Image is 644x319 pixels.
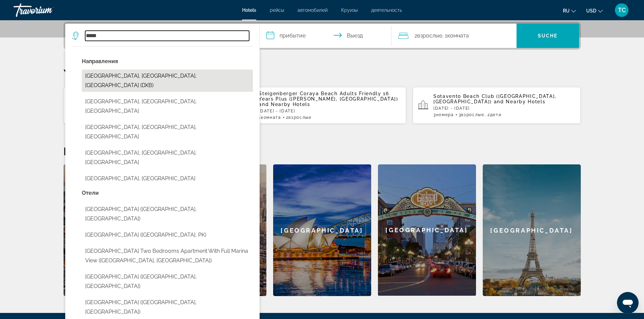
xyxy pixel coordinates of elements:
button: Sotavento Beach Club ([GEOGRAPHIC_DATA], [GEOGRAPHIC_DATA]) and Nearby Hotels[DATE] - [DATE]3номе... [413,87,581,124]
div: Such-Widget [65,24,579,48]
a: деятельность [371,7,402,13]
button: Select hotel: Dubai Hotel (Mingora, PK) [82,229,253,241]
a: Barcelona[GEOGRAPHIC_DATA] [64,164,162,296]
a: San Diego[GEOGRAPHIC_DATA] [378,164,476,296]
div: [GEOGRAPHIC_DATA] [273,164,371,296]
span: Взрослые [461,112,484,117]
button: Steigenberger Coraya Beach Adults Friendly 16 Years Plus ([PERSON_NAME], [GEOGRAPHIC_DATA]) and N... [238,87,406,124]
p: City options [82,57,253,66]
a: Sydney[GEOGRAPHIC_DATA] [273,164,371,296]
font: Suche [538,33,558,38]
button: Benutzermenü [613,3,630,17]
a: Paris[GEOGRAPHIC_DATA] [483,164,581,296]
button: Select hotel: Dubai 7 Star Hotel (Nanning, CN) [82,270,253,293]
button: Select hotel: Dubai Hotel (Adler, RU) [82,203,253,225]
span: and Nearby Hotels [259,102,310,107]
span: 1 [259,115,281,120]
button: Select city: Dubai Desert, Dubai Emirate, United Arab Emirates [82,121,253,143]
font: ru [563,8,570,14]
font: , 1 [442,32,447,39]
p: [DATE] - [DATE] [433,106,575,111]
input: Hotelziel suchen [85,31,249,41]
a: рейсы [270,7,284,13]
font: 2 [414,32,417,39]
button: Select city: Dubai Emirate, United Arab Emirates [82,172,253,185]
font: TC [618,6,626,14]
button: Select city: Dubai Healthcare City, Dubai Emirate, United Arab Emirates [82,95,253,117]
span: 3 [459,112,484,117]
span: Взрослые [288,115,311,120]
p: Your Recent Searches [64,67,581,80]
button: Wählen Sie ein Check-in- und Check-out-Datum [260,24,391,48]
span: Steigenberger Coraya Beach Adults Friendly 16 Years Plus ([PERSON_NAME], [GEOGRAPHIC_DATA]) [259,91,398,102]
div: [GEOGRAPHIC_DATA] [64,164,162,296]
a: Круизы [341,7,358,13]
span: 3 [433,112,454,117]
button: Steigenberger Coraya Beach Adults Friendly 16 Years Plus ([PERSON_NAME], [GEOGRAPHIC_DATA]) and N... [64,87,232,124]
p: [DATE] - [DATE] [259,109,401,113]
a: автомобилей [297,7,328,13]
button: Select city: Dubai, Dubai Emirate, United Arab Emirates (DXB) [82,70,253,92]
button: Sprache ändern [563,6,576,16]
a: Travorium [14,1,81,19]
button: Suchen [517,24,579,48]
span: and Nearby Hotels [494,99,546,104]
span: Sotavento Beach Club ([GEOGRAPHIC_DATA], [GEOGRAPHIC_DATA]) [433,94,556,104]
button: Select city: Dubai Maritime City, Dubai Emirate, United Arab Emirates [82,147,253,169]
span: , 2 [484,112,502,117]
span: 2 [286,115,312,120]
a: Hotels [242,7,256,13]
button: Währung ändern [586,6,603,16]
h2: Рекомендуемые направления [64,144,581,158]
button: Select hotel: Dubai Marina Two bedrooms apartment with full Marina View (Dubai, AE) [82,245,253,267]
span: Комната [261,115,281,120]
font: Взрослые [417,32,442,39]
div: [GEOGRAPHIC_DATA] [483,164,581,296]
p: Hotel options [82,188,253,198]
font: Комната [447,32,469,39]
div: [GEOGRAPHIC_DATA] [378,164,476,296]
iframe: Schaltfläche zum Öffnen des Messaging-Fensters [617,292,639,314]
span: Дети [490,112,502,117]
span: номера [436,112,454,117]
font: USD [586,8,596,14]
button: Reisende: 2 Erwachsene, 0 Kinder [391,24,517,48]
button: Select hotel: Dubai Hotel Kumarakom (Kottayam, IN) [82,296,253,318]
